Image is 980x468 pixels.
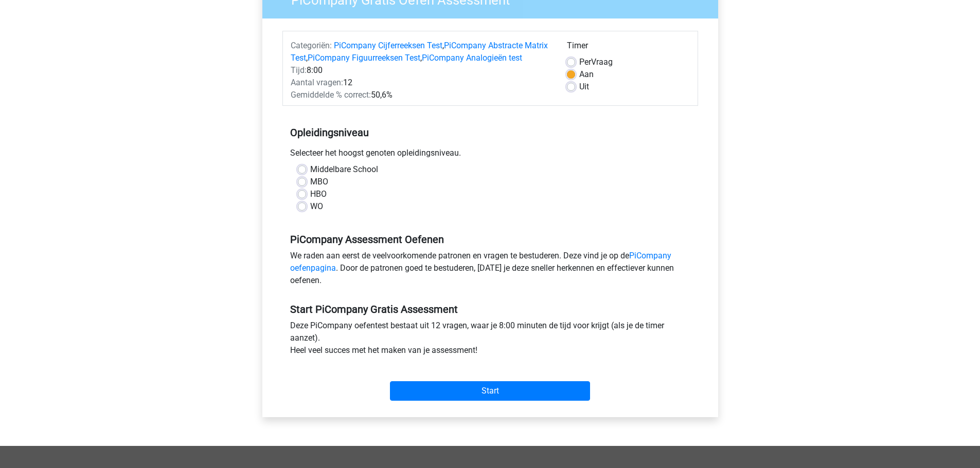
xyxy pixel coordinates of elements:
[310,176,328,188] label: MBO
[290,233,690,246] h5: PiCompany Assessment Oefenen
[283,64,559,77] div: 8:00
[579,68,594,81] label: Aan
[308,53,420,63] a: PiCompany Figuurreeksen Test
[334,41,442,50] a: PiCompany Cijferreeksen Test
[283,77,559,89] div: 12
[283,40,559,64] div: , , ,
[579,81,589,93] label: Uit
[283,89,559,101] div: 50,6%
[567,40,690,56] div: Timer
[390,381,590,401] input: Start
[290,303,690,315] h5: Start PiCompany Gratis Assessment
[579,57,591,67] span: Per
[310,188,327,200] label: HBO
[310,200,323,213] label: WO
[291,65,307,75] span: Tijd:
[310,163,378,176] label: Middelbare School
[291,90,371,100] span: Gemiddelde % correct:
[290,122,690,143] h5: Opleidingsniveau
[282,250,698,291] div: We raden aan eerst de veelvoorkomende patronen en vragen te bestuderen. Deze vind je op de . Door...
[422,53,522,63] a: PiCompany Analogieën test
[579,56,613,68] label: Vraag
[282,320,698,361] div: Deze PiCompany oefentest bestaat uit 12 vragen, waar je 8:00 minuten de tijd voor krijgt (als je ...
[291,41,332,50] span: Categoriën:
[291,78,343,87] span: Aantal vragen:
[282,147,698,163] div: Selecteer het hoogst genoten opleidingsniveau.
